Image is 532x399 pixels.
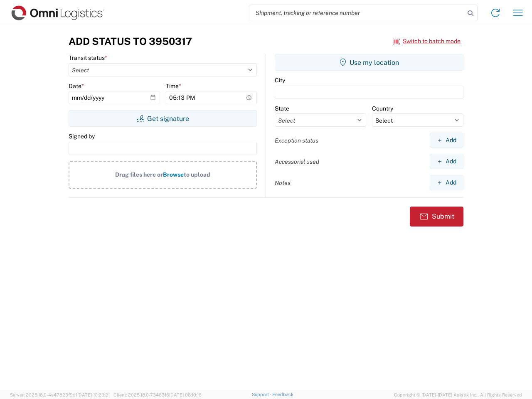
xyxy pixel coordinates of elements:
[184,171,210,178] span: to upload
[410,207,463,227] button: Submit
[430,175,463,190] button: Add
[69,133,95,140] label: Signed by
[272,392,293,397] a: Feedback
[393,34,461,48] button: Switch to batch mode
[275,76,285,84] label: City
[69,35,192,47] h3: Add Status to 3950317
[69,54,107,62] label: Transit status
[275,179,291,187] label: Notes
[69,110,257,127] button: Get signature
[275,137,318,144] label: Exception status
[169,392,202,397] span: [DATE] 08:10:16
[115,171,163,178] span: Drag files here or
[163,171,184,178] span: Browse
[113,392,202,397] span: Client: 2025.18.0-7346316
[10,392,110,397] span: Server: 2025.18.0-4e47823f9d1
[275,54,463,71] button: Use my location
[275,158,319,165] label: Accessorial used
[249,5,465,21] input: Shipment, tracking or reference number
[372,105,393,112] label: Country
[430,133,463,148] button: Add
[77,392,110,397] span: [DATE] 10:23:21
[275,105,289,112] label: State
[252,392,273,397] a: Support
[394,391,522,399] span: Copyright © [DATE]-[DATE] Agistix Inc., All Rights Reserved
[166,82,181,90] label: Time
[69,82,84,90] label: Date
[430,154,463,169] button: Add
